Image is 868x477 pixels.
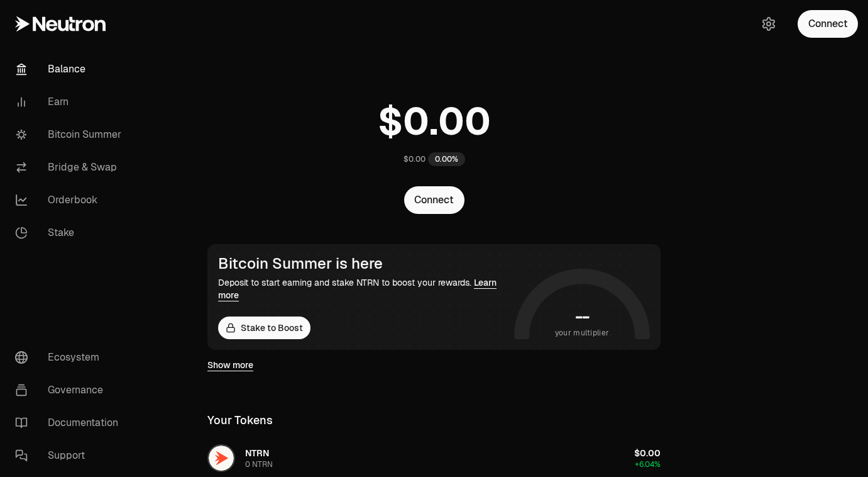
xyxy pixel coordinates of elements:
[555,327,610,339] span: your multiplier
[798,10,858,38] button: Connect
[5,341,136,374] a: Ecosystem
[218,255,509,272] div: Bitcoin Summer is here
[5,439,136,472] a: Support
[5,374,136,407] a: Governance
[5,407,136,439] a: Documentation
[207,359,253,371] a: Show more
[5,216,136,249] a: Stake
[404,186,464,214] button: Connect
[404,154,426,164] div: $0.00
[5,118,136,151] a: Bitcoin Summer
[207,412,273,429] div: Your Tokens
[5,184,136,216] a: Orderbook
[5,86,136,118] a: Earn
[218,276,509,301] div: Deposit to start earning and stake NTRN to boost your rewards.
[575,306,590,327] h1: --
[5,53,136,86] a: Balance
[5,151,136,184] a: Bridge & Swap
[218,317,310,339] a: Stake to Boost
[428,152,465,166] div: 0.00%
